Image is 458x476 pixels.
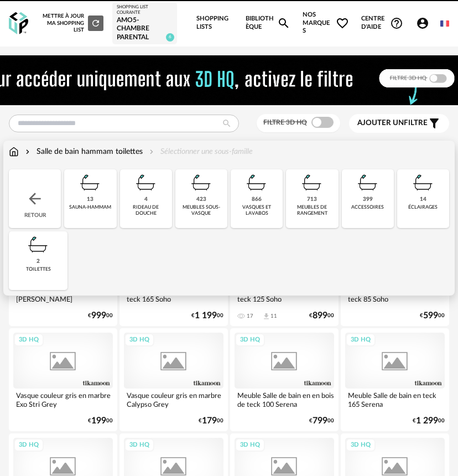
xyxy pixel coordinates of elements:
[41,13,103,33] div: Mettre à jour ma Shopping List
[289,204,335,217] div: meubles de rangement
[87,196,93,203] div: 13
[440,19,449,28] img: fr
[428,117,441,130] span: Filter icon
[349,114,449,133] button: Ajouter unfiltre Filter icon
[133,169,159,196] img: Salle%20de%20bain.png
[357,119,404,127] span: Ajouter un
[117,16,173,42] div: AMO5-Chambre parental
[25,231,51,258] img: Salle%20de%20bain.png
[336,17,349,30] span: Heart Outline icon
[420,196,426,203] div: 14
[23,146,32,157] img: svg+xml;base64,PHN2ZyB3aWR0aD0iMTYiIGhlaWdodD0iMTYiIHZpZXdCb3g9IjAgMCAxNiAxNiIgZmlsbD0ibm9uZSIgeG...
[117,4,173,42] a: Shopping List courante AMO5-Chambre parental 6
[363,196,373,203] div: 399
[357,118,428,128] span: filtre
[355,169,381,196] img: Salle%20de%20bain.png
[26,266,51,272] div: toilettes
[361,15,404,31] span: Centre d'aideHelp Circle Outline icon
[410,169,436,196] img: Salle%20de%20bain.png
[196,196,206,203] div: 423
[263,119,307,126] span: Filtre 3D HQ
[9,146,19,157] img: svg+xml;base64,PHN2ZyB3aWR0aD0iMTYiIGhlaWdodD0iMTciIHZpZXdCb3g9IjAgMCAxNiAxNyIgZmlsbD0ibm9uZSIgeG...
[277,17,290,30] span: Magnify icon
[144,196,148,203] div: 4
[252,196,262,203] div: 866
[9,12,28,35] img: OXP
[351,204,384,210] div: accessoires
[117,4,173,16] div: Shopping List courante
[77,169,103,196] img: Salle%20de%20bain.png
[37,258,40,265] div: 2
[179,204,224,217] div: meubles sous-vasque
[188,169,215,196] img: Salle%20de%20bain.png
[91,20,101,25] span: Refresh icon
[23,146,143,157] div: Salle de bain hammam toilettes
[416,17,429,30] span: Account Circle icon
[69,204,111,210] div: sauna-hammam
[9,169,61,228] div: Retour
[26,190,44,208] img: svg+xml;base64,PHN2ZyB3aWR0aD0iMjQiIGhlaWdodD0iMjQiIHZpZXdCb3g9IjAgMCAyNCAyNCIgZmlsbD0ibm9uZSIgeG...
[390,17,403,30] span: Help Circle Outline icon
[166,33,174,42] span: 6
[307,196,317,203] div: 713
[299,169,325,196] img: Salle%20de%20bain.png
[408,204,438,210] div: éclairages
[123,204,169,217] div: rideau de douche
[234,204,279,217] div: vasques et lavabos
[243,169,270,196] img: Salle%20de%20bain.png
[416,17,434,30] span: Account Circle icon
